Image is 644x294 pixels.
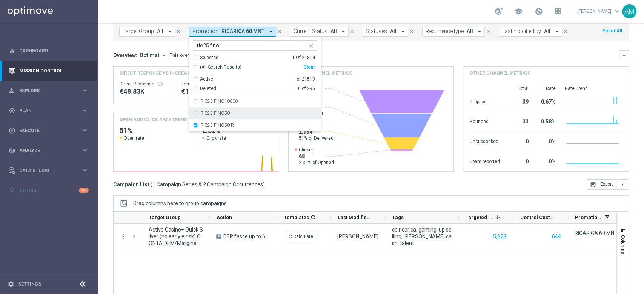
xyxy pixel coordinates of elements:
[299,160,334,166] span: 2.32% of Opened
[502,28,542,35] span: Last modified by:
[81,147,89,154] i: keyboard_arrow_right
[298,85,315,92] div: 0 of 295
[19,41,89,61] a: Dashboard
[295,70,352,76] h4: Main channel metrics
[509,95,528,107] div: 39
[392,226,452,247] span: cb ricarica, gaming, up selling, bonsu cash, talent
[9,61,89,81] div: Mission Control
[621,53,627,58] i: keyboard_arrow_down
[120,70,257,76] span: Direct Response VS Increase In Total Deposit Amount
[366,28,388,35] span: Statuses:
[19,108,81,113] span: Plan
[200,76,213,82] div: Active
[390,28,397,35] span: All
[9,107,81,114] div: Plan
[537,135,555,147] div: 0%
[553,28,560,35] i: arrow_drop_down
[9,127,81,134] div: Execute
[284,231,317,242] button: refreshCalculate
[392,215,404,220] span: Tags
[288,234,293,239] i: refresh
[466,215,492,220] span: Targeted Customers
[9,187,15,194] i: lightbulb
[81,107,89,114] i: keyboard_arrow_right
[9,147,81,154] div: Analyze
[426,28,465,35] span: Recurrence type:
[467,28,473,35] span: All
[349,27,355,36] button: close
[189,27,276,37] button: Promotion: RICARICA 60 MNT arrow_drop_down
[120,81,169,87] div: Direct Response
[216,234,221,239] span: A
[469,95,500,107] div: Dropped
[308,43,314,49] i: close
[469,135,500,147] div: Unsubscribed
[520,215,555,220] span: Control Customers
[293,76,315,82] div: 1 of 21519
[120,233,127,240] button: more_vert
[299,153,334,160] span: 68
[537,115,555,127] div: 0.58%
[157,28,163,35] span: All
[575,230,616,243] span: RICARICA 60 MNT
[120,116,187,123] h4: OPEN AND CLICK RATE TREND
[8,48,89,54] button: equalizer Dashboard
[619,181,626,187] i: more_vert
[8,168,89,174] div: Data Studio keyboard_arrow_right
[193,119,317,131] div: RIC25 FINO50 R
[19,128,81,133] span: Execute
[149,226,203,247] span: Active Casino+ Quick Silver (no early e risk) CONTA DEM/Marginalità NEGATIVA >40
[161,52,168,59] i: arrow_drop_down
[619,50,629,60] button: keyboard_arrow_down
[409,29,414,34] i: close
[18,282,41,286] a: Settings
[221,28,264,35] span: RICARICA 60 MNT
[81,127,89,134] i: keyboard_arrow_right
[133,200,227,206] span: Drag columns here to group campaigns
[133,200,227,206] div: Row Groups
[492,232,507,241] button: 5,828
[8,128,89,134] button: play_circle_outline Execute keyboard_arrow_right
[337,233,378,240] div: marco Maccarrone
[408,27,415,36] button: close
[8,88,89,94] button: person_search Explore keyboard_arrow_right
[19,180,79,200] a: Optibot
[189,40,321,131] ng-select: RIC25 FINO50 R
[200,55,218,61] div: Selected
[200,123,234,128] label: RIC25 FINO50 R
[590,181,596,187] i: open_in_browser
[189,55,321,131] ng-dropdown-panel: Options list
[8,108,89,114] button: gps_fixed Plan keyboard_arrow_right
[284,215,309,220] span: Templates
[8,187,89,193] button: lightbulb Optibot +10
[223,233,271,240] span: DEP fasce up to 60€
[277,29,282,34] i: close
[509,115,528,127] div: 33
[587,181,629,187] multiple-options-button: Export to CSV
[486,29,491,34] i: close
[564,85,622,91] div: Rate Trend
[551,232,562,241] button: 644
[19,148,81,153] span: Analyze
[19,61,89,81] a: Mission Control
[514,7,523,15] span: school
[19,88,81,93] span: Explore
[9,127,15,134] i: play_circle_outline
[8,148,89,154] button: track_changes Analyze keyboard_arrow_right
[292,55,315,61] div: 1 Of 21814
[563,29,568,34] i: close
[469,70,530,76] h4: Other channel metrics
[113,52,137,59] h3: Overview:
[537,85,555,91] div: Rate
[79,188,89,193] div: +10
[217,215,232,220] span: Action
[290,27,349,37] button: Current Status: All arrow_drop_down
[9,180,89,200] div: Optibot
[81,167,89,174] i: keyboard_arrow_right
[8,68,89,74] button: Mission Control
[601,27,623,35] button: Reset All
